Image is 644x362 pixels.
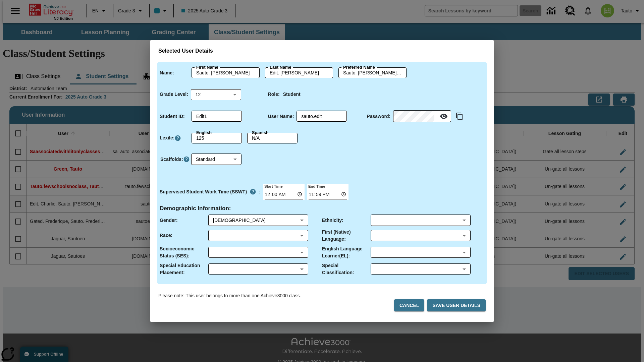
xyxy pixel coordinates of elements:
[393,111,451,122] div: Password
[270,64,291,70] label: Last Name
[454,111,465,122] button: Copy text to clipboard
[160,134,174,141] p: Lexile :
[394,299,424,312] button: Cancel
[191,89,241,100] div: Grade Level
[213,217,298,224] div: Male
[160,205,231,212] h4: Demographic Information :
[268,113,294,120] p: User Name :
[307,183,325,189] label: End Time
[158,48,486,54] h3: Selected User Details
[283,91,301,98] p: Student
[160,91,188,98] p: Grade Level :
[322,262,371,276] p: Special Classification :
[247,186,259,198] button: Supervised Student Work Time is the timeframe when students can take LevelSet and when lessons ar...
[437,110,450,123] button: Reveal Password
[174,135,181,141] a: Click here to know more about Lexiles, Will open in new tab
[160,217,178,224] p: Gender :
[160,156,183,163] p: Scaffolds :
[192,111,242,122] div: Student ID
[427,299,486,312] button: Save User Details
[196,64,218,70] label: First Name
[160,245,208,259] p: Socioeconomic Status (SES) :
[322,217,343,224] p: Ethnicity :
[263,183,283,189] label: Start Time
[196,130,212,136] label: English
[322,245,371,259] p: English Language Learner(EL) :
[160,188,247,195] p: Supervised Student Work Time (SSWT)
[160,113,185,120] p: Student ID :
[367,113,390,120] p: Password :
[268,91,280,98] p: Role :
[160,262,208,276] p: Special Education Placement :
[191,89,241,100] div: 12
[343,64,375,70] label: Preferred Name
[183,156,190,163] button: Click here to know more about Scaffolds
[322,229,371,243] p: First (Native) Language :
[160,186,261,198] div: :
[297,111,347,122] div: User Name
[160,69,174,76] p: Name :
[158,292,301,299] p: Please note: This user belongs to more than one Achieve3000 class.
[160,232,172,239] p: Race :
[191,154,241,165] div: Scaffolds
[252,130,269,136] label: Spanish
[191,154,241,165] div: Standard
